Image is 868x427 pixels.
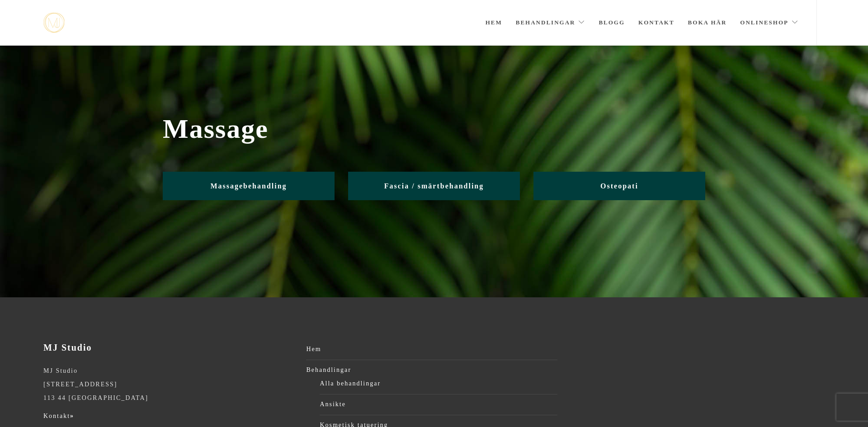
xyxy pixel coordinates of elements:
[163,113,705,145] span: Massage
[163,172,335,200] a: Massagebehandling
[348,172,520,200] a: Fascia / smärtbehandling
[43,364,294,405] p: MJ Studio [STREET_ADDRESS] 113 44 [GEOGRAPHIC_DATA]
[43,343,294,353] h3: MJ Studio
[43,13,65,33] a: mjstudio mjstudio mjstudio
[384,182,484,190] span: Fascia / smärtbehandling
[600,182,638,190] span: Osteopati
[43,413,74,419] a: Kontakt»
[70,413,74,419] strong: »
[533,172,705,200] a: Osteopati
[320,377,557,390] a: Alla behandlingar
[320,398,557,411] a: Ansikte
[43,13,65,33] img: mjstudio
[306,363,557,377] a: Behandlingar
[306,343,557,356] a: Hem
[210,182,287,190] span: Massagebehandling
